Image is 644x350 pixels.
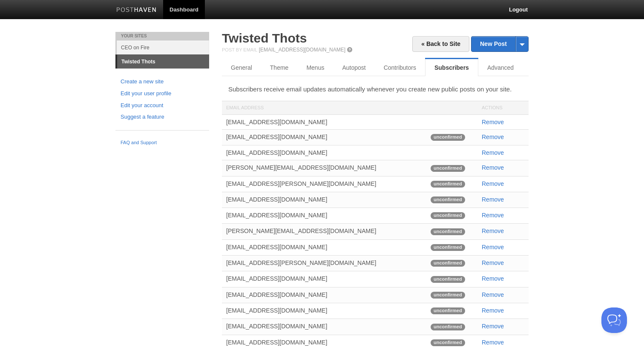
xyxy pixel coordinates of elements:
iframe: Help Scout Beacon - Open [601,307,627,333]
span: unconfirmed [431,324,465,330]
a: Remove [482,196,504,203]
a: « Back to Site [412,36,469,52]
div: [PERSON_NAME][EMAIL_ADDRESS][DOMAIN_NAME] [222,160,426,175]
div: [EMAIL_ADDRESS][DOMAIN_NAME] [222,303,426,318]
a: New Post [471,37,528,51]
a: Remove [482,307,504,314]
span: unconfirmed [431,244,465,251]
a: CEO on Fire [117,40,209,54]
a: Advanced [478,59,523,76]
a: Subscribers [425,59,478,76]
div: [PERSON_NAME][EMAIL_ADDRESS][DOMAIN_NAME] [222,224,426,238]
a: Remove [482,134,504,140]
a: Twisted Thots [222,31,307,45]
p: Subscribers receive email updates automatically whenever you create new public posts on your site. [228,85,522,94]
span: unconfirmed [431,212,465,219]
div: [EMAIL_ADDRESS][PERSON_NAME][DOMAIN_NAME] [222,256,426,270]
a: Remove [482,212,504,219]
a: Edit your account [121,101,204,110]
span: unconfirmed [431,276,465,283]
div: [EMAIL_ADDRESS][DOMAIN_NAME] [222,335,426,350]
a: Remove [482,180,504,187]
div: [EMAIL_ADDRESS][DOMAIN_NAME] [222,287,426,302]
span: unconfirmed [431,260,465,267]
div: [EMAIL_ADDRESS][PERSON_NAME][DOMAIN_NAME] [222,176,426,191]
a: Remove [482,119,504,125]
a: Remove [482,244,504,250]
a: Remove [482,323,504,330]
div: [EMAIL_ADDRESS][DOMAIN_NAME] [222,145,426,160]
div: [EMAIL_ADDRESS][DOMAIN_NAME] [222,115,426,129]
a: Remove [482,275,504,282]
span: unconfirmed [431,134,465,141]
a: Twisted Thots [117,55,209,68]
div: [EMAIL_ADDRESS][DOMAIN_NAME] [222,271,426,286]
img: Posthaven-bar [116,7,157,14]
a: FAQ and Support [121,139,204,147]
a: General [222,59,261,76]
span: unconfirmed [431,196,465,203]
span: unconfirmed [431,228,465,235]
a: Remove [482,339,504,346]
span: Post by Email [222,47,257,52]
span: unconfirmed [431,181,465,188]
div: Actions [477,101,529,114]
span: unconfirmed [431,165,465,172]
a: Remove [482,164,504,171]
a: Theme [261,59,298,76]
a: Remove [482,259,504,266]
div: [EMAIL_ADDRESS][DOMAIN_NAME] [222,208,426,222]
div: [EMAIL_ADDRESS][DOMAIN_NAME] [222,240,426,254]
a: Edit your user profile [121,89,204,98]
span: unconfirmed [431,307,465,314]
a: [EMAIL_ADDRESS][DOMAIN_NAME] [259,47,345,53]
a: Contributors [375,59,425,76]
div: [EMAIL_ADDRESS][DOMAIN_NAME] [222,130,426,144]
div: [EMAIL_ADDRESS][DOMAIN_NAME] [222,192,426,207]
a: Create a new site [121,77,204,86]
span: unconfirmed [431,339,465,346]
span: unconfirmed [431,292,465,299]
a: Autopost [333,59,374,76]
div: [EMAIL_ADDRESS][DOMAIN_NAME] [222,319,426,333]
a: Menus [297,59,333,76]
a: Remove [482,149,504,156]
div: Email Address [222,101,426,114]
li: Your Sites [115,32,209,40]
a: Remove [482,291,504,298]
a: Suggest a feature [121,113,204,122]
a: Remove [482,228,504,234]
